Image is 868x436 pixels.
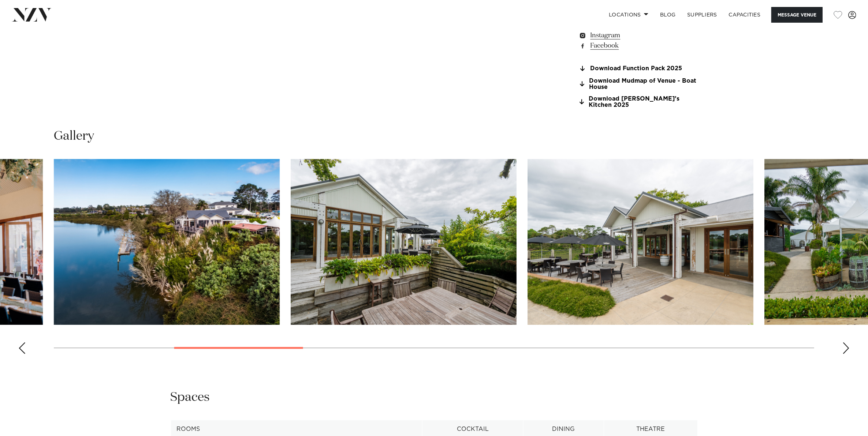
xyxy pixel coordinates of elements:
a: Download Function Pack 2025 [578,65,698,72]
a: Instagram [578,30,698,41]
button: Message Venue [771,7,823,23]
swiper-slide: 5 / 19 [291,159,517,325]
a: Locations [603,7,654,23]
a: Download [PERSON_NAME]’s Kitchen 2025 [578,96,698,108]
a: Download Mudmap of Venue - Boat House [578,78,698,90]
swiper-slide: 6 / 19 [528,159,753,325]
a: BLOG [654,7,681,23]
h2: Spaces [171,389,210,406]
a: Capacities [723,7,767,23]
a: Facebook [578,41,698,51]
a: SUPPLIERS [681,7,723,23]
h2: Gallery [54,128,94,144]
img: nzv-logo.png [12,8,52,21]
swiper-slide: 4 / 19 [54,159,280,325]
